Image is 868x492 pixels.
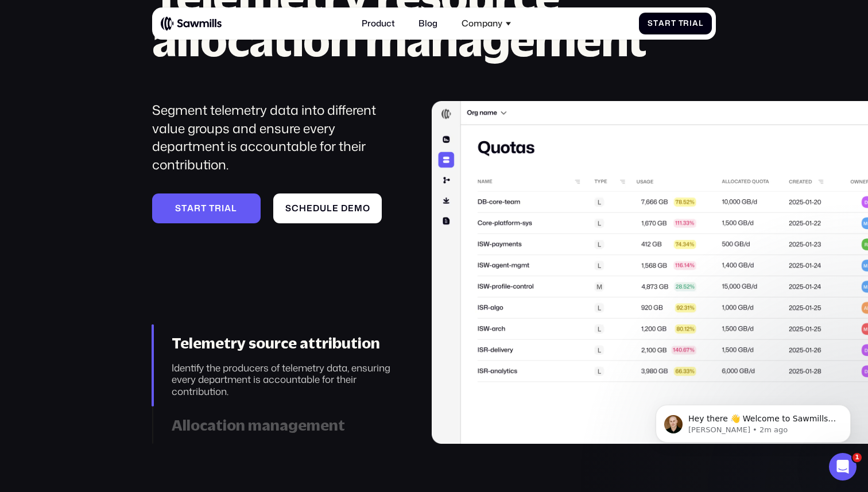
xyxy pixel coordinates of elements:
[658,19,665,28] span: a
[852,453,862,462] span: 1
[152,101,402,174] div: Segment telemetry data into different value groups and ensure every department is accountable for...
[292,203,299,214] span: c
[172,362,402,397] div: Identify the producers of telemetry data, ensuring every department is accountable for their cont...
[320,203,327,214] span: u
[175,203,181,214] span: S
[648,19,653,28] span: S
[222,203,224,214] span: i
[172,416,402,434] div: Allocation management
[307,203,313,214] span: e
[462,18,502,29] div: Company
[341,203,348,214] span: d
[412,12,444,36] a: Blog
[285,203,292,214] span: S
[224,203,231,214] span: a
[829,453,857,481] iframe: Intercom live chat
[355,12,402,36] a: Product
[653,19,658,28] span: t
[689,19,692,28] span: i
[699,19,703,28] span: l
[639,13,712,35] a: StartTrial
[172,334,402,352] div: Telemetry source attribution
[671,19,676,28] span: t
[187,203,194,214] span: a
[332,203,339,214] span: e
[692,19,699,28] span: a
[348,203,354,214] span: e
[231,203,237,214] span: l
[201,203,207,214] span: t
[638,381,868,461] iframe: Intercom notifications message
[327,203,332,214] span: l
[273,193,382,223] a: Scheduledemo
[313,203,320,214] span: d
[679,19,684,28] span: T
[354,203,363,214] span: m
[152,193,261,223] a: Starttrial
[455,12,517,36] div: Company
[181,203,187,214] span: t
[299,203,307,214] span: h
[209,203,215,214] span: t
[215,203,222,214] span: r
[665,19,671,28] span: r
[683,19,689,28] span: r
[194,203,201,214] span: r
[363,203,370,214] span: o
